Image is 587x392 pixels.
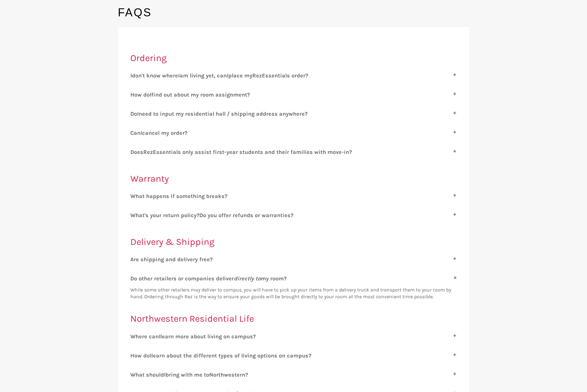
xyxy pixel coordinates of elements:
h2: Delivery & Shipping [130,236,457,248]
label: W D [130,212,457,219]
label: W I [130,333,457,340]
span: find out about my room assignment? [151,91,250,98]
label: C I [130,130,457,136]
span: ez [147,149,153,155]
span: am living yet, can [180,72,227,79]
span: While some other retailers may deliver to campus, you will have to pick up your items from a deli... [130,287,451,299]
h2: Ordering [130,52,457,64]
span: ssentials only assist first-year students and their families with move-in? [156,149,352,155]
h2: Warranty [130,172,457,185]
span: ow do [134,91,150,98]
span: cancel my order? [142,130,187,136]
label: A [130,256,457,263]
span: o other retailers or companies deliver my room? [134,275,287,282]
label: I I I R E [130,72,457,79]
label: D I [130,110,457,117]
span: learn more about living on campus? [160,333,256,340]
label: W I N [130,371,457,378]
span: oes [134,149,143,155]
span: o [134,110,137,117]
span: bring with me to [165,371,209,378]
span: need to input my residential hall / shipping address anywhere? [139,110,308,117]
label: W [130,193,457,200]
span: ez [256,72,262,79]
span: learn about the different types of living options on campus? [151,352,311,359]
label: H I [130,91,457,98]
label: D R E [130,149,457,155]
i: directly to [234,275,261,282]
span: ow do [134,352,150,359]
span: place my [228,72,252,79]
span: here can [136,333,159,340]
span: ssentials order? [265,72,308,79]
span: hat should [136,371,164,378]
label: H I [130,352,457,359]
span: re shipping and delivery free? [134,256,213,263]
span: orthwestern? [213,371,248,378]
span: o you offer refunds or warranties? [203,212,293,219]
span: hat's your return policy? [136,212,199,219]
span: hat happens if something breaks? [136,193,227,200]
h1: FAQs [118,5,469,20]
span: don't know where [132,72,178,79]
span: an [134,130,141,136]
h2: Northwestern Residential Life [130,312,457,325]
label: D [130,275,457,282]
